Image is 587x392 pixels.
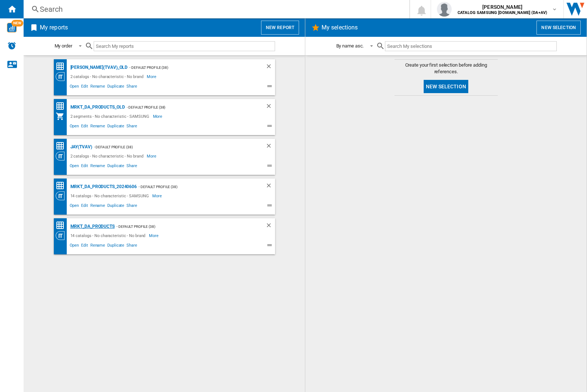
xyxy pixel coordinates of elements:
[7,41,16,50] img: alerts-logo.svg
[152,191,163,200] span: More
[336,43,364,49] div: By name asc.
[125,242,138,251] span: Share
[106,83,125,92] span: Duplicate
[265,222,275,231] div: Delete
[69,162,80,171] span: Open
[69,191,153,200] div: 14 catalogs - No characteristic - SAMSUNG
[69,142,92,152] div: JAY(TVAV)
[106,202,125,211] span: Duplicate
[125,162,138,171] span: Share
[56,152,69,160] div: Category View
[80,123,89,131] span: Edit
[536,21,581,35] button: New selection
[56,62,69,71] div: Price Matrix
[265,142,275,152] div: Delete
[80,202,89,211] span: Edit
[80,83,89,92] span: Edit
[69,222,115,231] div: MRKT_DA_PRODUCTS
[56,231,69,240] div: Category View
[80,242,89,251] span: Edit
[55,43,72,49] div: My order
[7,23,17,32] img: wise-card.svg
[106,162,125,171] span: Duplicate
[89,123,106,131] span: Rename
[69,182,137,191] div: MRKT_DA_PRODUCTS_20240606
[125,103,251,112] div: - Default profile (38)
[69,72,147,81] div: 2 catalogs - No characteristic - No brand
[265,182,275,191] div: Delete
[395,62,498,75] span: Create your first selection before adding references.
[89,202,106,211] span: Rename
[40,4,390,14] div: Search
[147,72,157,81] span: More
[94,41,275,51] input: Search My reports
[69,103,125,112] div: MRKT_DA_PRODUCTS_OLD
[125,123,138,131] span: Share
[115,222,251,231] div: - Default profile (38)
[56,112,69,121] div: My Assortment
[69,202,80,211] span: Open
[56,191,69,200] div: Category View
[458,10,547,15] b: CATALOG SAMSUNG [DOMAIN_NAME] (DA+AV)
[153,112,164,121] span: More
[80,162,89,171] span: Edit
[56,181,69,190] div: Price Matrix
[424,80,468,93] button: New selection
[128,63,250,72] div: - Default profile (38)
[261,21,299,35] button: New report
[125,202,138,211] span: Share
[265,103,275,112] div: Delete
[69,123,80,131] span: Open
[92,142,251,152] div: - Default profile (38)
[69,231,149,240] div: 14 catalogs - No characteristic - No brand
[147,152,157,160] span: More
[56,72,69,81] div: Category View
[89,162,106,171] span: Rename
[56,141,69,151] div: Price Matrix
[385,41,556,51] input: Search My selections
[69,63,128,72] div: [PERSON_NAME](TVAV)_old
[149,231,160,240] span: More
[137,182,250,191] div: - Default profile (38)
[11,20,23,27] span: NEW
[69,112,153,121] div: 2 segments - No characteristic - SAMSUNG
[56,221,69,230] div: Price Matrix
[437,2,452,17] img: profile.jpg
[56,102,69,111] div: Price Matrix
[69,83,80,92] span: Open
[106,123,125,131] span: Duplicate
[106,242,125,251] span: Duplicate
[458,3,547,11] span: [PERSON_NAME]
[38,21,69,35] h2: My reports
[69,152,147,160] div: 2 catalogs - No characteristic - No brand
[69,242,80,251] span: Open
[89,83,106,92] span: Rename
[125,83,138,92] span: Share
[265,63,275,72] div: Delete
[320,21,359,35] h2: My selections
[89,242,106,251] span: Rename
